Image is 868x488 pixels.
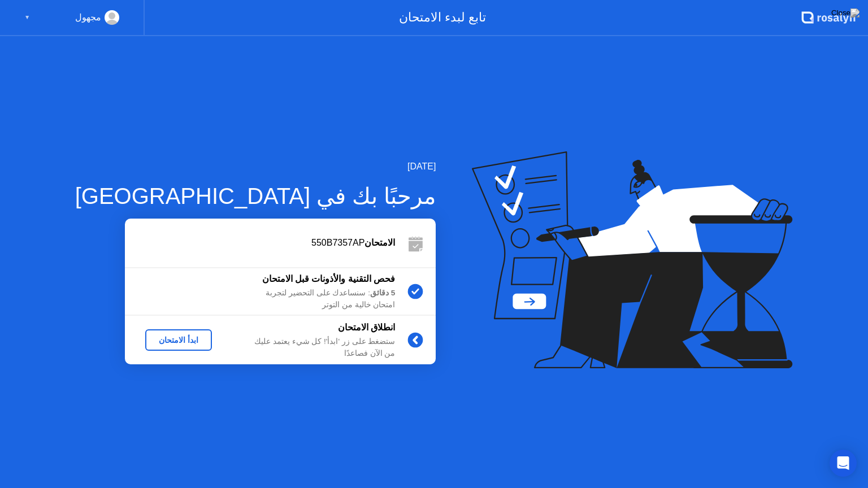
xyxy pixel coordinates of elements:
[75,10,101,25] div: مجهول
[75,179,436,213] div: مرحبًا بك في [GEOGRAPHIC_DATA]
[75,160,436,173] div: [DATE]
[370,289,395,297] b: 5 دقائق
[24,10,30,25] div: ▼
[262,274,396,284] b: فحص التقنية والأذونات قبل الامتحان
[125,236,395,250] div: 550B7357AP
[830,450,857,477] div: Open Intercom Messenger
[150,335,207,345] div: ابدأ الامتحان
[364,238,395,247] b: الامتحان
[145,329,212,351] button: ابدأ الامتحان
[232,336,395,359] div: ستضغط على زر 'ابدأ'! كل شيء يعتمد عليك من الآن فصاعدًا
[338,323,395,332] b: انطلاق الامتحان
[232,287,395,311] div: : سنساعدك على التحضير لتجربة امتحان خالية من التوتر
[831,8,860,18] img: Close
